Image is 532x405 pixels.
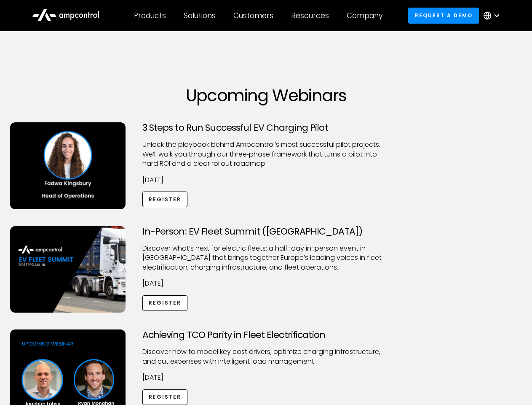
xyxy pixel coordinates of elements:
p: ​Discover what’s next for electric fleets: a half-day in-person event in [GEOGRAPHIC_DATA] that b... [142,244,390,272]
h3: Achieving TCO Parity in Fleet Electrification [142,329,390,340]
a: Register [142,389,188,405]
h3: 3 Steps to Run Successful EV Charging Pilot [142,122,390,133]
a: Register [142,295,188,311]
div: Company [347,11,382,20]
a: Request a demo [408,8,479,23]
p: [DATE] [142,175,390,185]
div: Solutions [184,11,216,20]
p: Discover how to model key cost drivers, optimize charging infrastructure, and cut expenses with i... [142,347,390,366]
div: Resources [291,11,329,20]
h3: In-Person: EV Fleet Summit ([GEOGRAPHIC_DATA]) [142,226,390,237]
a: Register [142,192,188,207]
p: [DATE] [142,373,390,382]
h1: Upcoming Webinars [10,85,522,105]
p: Unlock the playbook behind Ampcontrol’s most successful pilot projects. We’ll walk you through ou... [142,140,390,168]
div: Customers [233,11,273,20]
div: Products [134,11,166,20]
p: [DATE] [142,279,390,288]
